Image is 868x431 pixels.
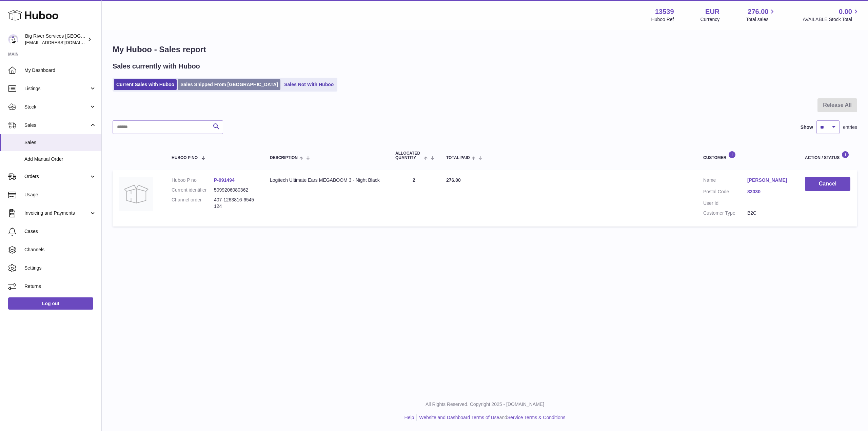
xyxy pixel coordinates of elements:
[172,177,214,183] dt: Huboo P no
[113,44,857,55] h1: My Huboo - Sales report
[747,189,791,195] a: 83030
[24,173,89,180] span: Orders
[270,156,298,160] span: Description
[172,197,214,210] dt: Channel order
[839,7,852,16] span: 0.00
[24,122,89,129] span: Sales
[805,151,850,160] div: Action / Status
[8,34,18,44] img: de-logistics@bigriverintl.com
[419,415,499,420] a: Website and Dashboard Terms of Use
[801,124,813,131] label: Show
[703,200,747,207] dt: User Id
[172,187,214,193] dt: Current identifier
[746,16,776,23] span: Total sales
[446,156,470,160] span: Total paid
[24,85,89,92] span: Listings
[24,247,96,253] span: Channels
[746,7,776,23] a: 276.00 Total sales
[24,139,96,146] span: Sales
[703,177,747,185] dt: Name
[24,210,89,216] span: Invoicing and Payments
[214,177,235,183] a: P-991494
[25,33,86,46] div: Big River Services [GEOGRAPHIC_DATA]
[214,197,256,210] dd: 407-1263816-6545124
[651,16,674,23] div: Huboo Ref
[214,187,256,193] dd: 5099206080362
[805,177,850,191] button: Cancel
[119,177,153,211] img: no-photo.jpg
[655,7,674,16] strong: 13539
[747,210,791,216] dd: B2C
[24,228,96,235] span: Cases
[417,414,565,421] li: and
[405,415,414,420] a: Help
[703,189,747,197] dt: Postal Code
[24,67,96,74] span: My Dashboard
[703,210,747,216] dt: Customer Type
[178,79,280,90] a: Sales Shipped From [GEOGRAPHIC_DATA]
[395,151,422,160] span: ALLOCATED Quantity
[270,177,382,183] div: Logitech Ultimate Ears MEGABOOM 3 - Night Black
[705,7,719,16] strong: EUR
[107,401,863,408] p: All Rights Reserved. Copyright 2025 - [DOMAIN_NAME]
[703,151,791,160] div: Customer
[24,104,89,110] span: Stock
[507,415,566,420] a: Service Terms & Conditions
[748,7,768,16] span: 276.00
[114,79,177,90] a: Current Sales with Huboo
[8,297,93,310] a: Log out
[843,124,857,131] span: entries
[389,170,439,227] td: 2
[803,7,860,23] a: 0.00 AVAILABLE Stock Total
[24,265,96,271] span: Settings
[172,156,198,160] span: Huboo P no
[24,156,96,162] span: Add Manual Order
[282,79,336,90] a: Sales Not With Huboo
[446,177,461,183] span: 276.00
[803,16,860,23] span: AVAILABLE Stock Total
[747,177,791,183] a: [PERSON_NAME]
[24,192,96,198] span: Usage
[701,16,720,23] div: Currency
[24,283,96,290] span: Returns
[113,62,200,71] h2: Sales currently with Huboo
[25,40,100,45] span: [EMAIL_ADDRESS][DOMAIN_NAME]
